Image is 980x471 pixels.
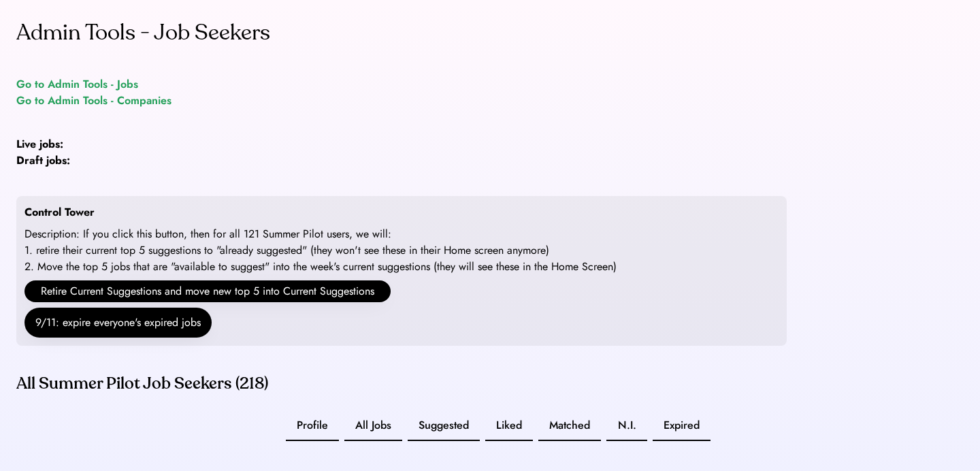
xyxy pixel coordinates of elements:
[286,411,339,441] button: Profile
[653,411,710,441] button: Expired
[344,411,402,441] button: All Jobs
[538,411,601,441] button: Matched
[485,411,533,441] button: Liked
[24,308,212,338] button: 9/11: expire everyone's expired jobs
[408,411,480,441] button: Suggested
[16,152,70,168] strong: Draft jobs:
[24,226,617,275] div: Description: If you click this button, then for all 121 Summer Pilot users, we will: 1. retire th...
[606,411,647,441] button: N.I.
[16,136,63,152] strong: Live jobs:
[16,76,138,93] a: Go to Admin Tools - Jobs
[16,16,270,49] div: Admin Tools - Job Seekers
[16,373,787,395] div: All Summer Pilot Job Seekers (218)
[24,280,391,302] button: Retire Current Suggestions and move new top 5 into Current Suggestions
[16,93,171,109] a: Go to Admin Tools - Companies
[24,204,95,221] div: Control Tower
